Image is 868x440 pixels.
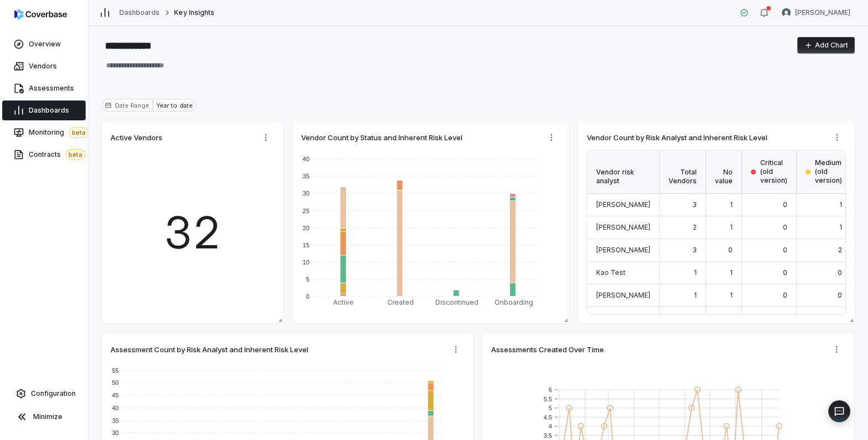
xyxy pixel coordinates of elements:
span: Overview [29,40,61,49]
span: 3 [692,246,697,254]
span: Assessment Count by Risk Analyst and Inherent Risk Level [111,344,308,354]
span: [PERSON_NAME] [596,314,650,322]
span: 0 [728,314,733,322]
span: 1 [839,223,842,231]
svg: Date range for report [105,102,112,109]
button: More actions [543,129,560,146]
span: Vendor Count by Status and Inherent Risk Level [301,132,462,142]
span: 0 [783,223,787,231]
text: 6 [549,386,552,393]
span: 32 [164,199,221,266]
span: Minimize [33,412,62,421]
text: 50 [112,379,119,386]
span: Critical (old version) [760,158,787,185]
span: Vendors [29,62,57,71]
button: More actions [828,341,845,358]
text: 40 [303,156,309,162]
span: 0 [728,246,733,254]
button: Zi Chong Kao avatar[PERSON_NAME] [775,4,857,21]
a: Vendors [2,56,86,76]
text: 55 [112,367,119,374]
text: 4 [549,423,552,430]
span: 2 [838,246,842,254]
text: 20 [303,225,309,231]
span: 1 [839,200,842,209]
span: 3 [692,200,697,209]
span: Medium (old version) [815,158,842,185]
text: 30 [303,190,309,197]
span: Vendor Count by Risk Analyst and Inherent Risk Level [587,132,767,142]
a: Overview [2,34,86,54]
span: 0 [783,246,787,254]
text: 3.5 [544,432,552,439]
a: Dashboards [119,8,160,17]
span: [PERSON_NAME] [596,200,650,209]
span: Configuration [31,389,76,398]
button: More actions [828,129,846,146]
text: 5 [306,276,309,283]
span: 1 [730,268,733,277]
span: 1 [694,268,697,277]
span: 0 [838,314,842,322]
span: 0 [783,268,787,277]
span: [PERSON_NAME] [596,223,650,231]
div: Date Range [102,99,152,112]
span: Contracts [29,149,86,160]
span: Assessments Created Over Time [491,344,604,354]
button: Date range for reportDate RangeYear to date [102,99,196,112]
div: Vendor risk analyst [587,151,660,194]
text: 5 [549,405,552,411]
a: Monitoringbeta [2,123,86,142]
span: Key Insights [174,8,214,17]
span: [PERSON_NAME] [795,8,850,17]
text: 5.5 [544,396,552,402]
span: 2 [693,223,697,231]
div: No value [706,151,742,194]
span: 0 [838,291,842,299]
span: 0 [783,200,787,209]
text: 35 [303,173,309,179]
text: 4.5 [544,414,552,421]
span: Dashboards [29,106,69,115]
button: More actions [257,129,275,146]
span: beta [65,149,86,160]
text: 10 [303,259,309,266]
span: 0 [783,314,787,322]
text: 0 [306,293,309,300]
text: 15 [303,242,309,248]
span: 0 [838,268,842,277]
span: 1 [730,291,733,299]
a: Assessments [2,78,86,98]
span: Active Vendors [111,132,162,142]
button: Add Chart [797,37,855,54]
span: Kao Test [596,268,625,277]
div: Total Vendors [660,151,706,194]
span: 0 [783,291,787,299]
span: Assessments [29,84,74,93]
span: [PERSON_NAME] [596,291,650,299]
a: Contractsbeta [2,145,86,165]
text: 30 [112,430,119,436]
text: 45 [112,392,119,399]
div: Year to date [153,99,196,112]
img: Zi Chong Kao avatar [782,8,791,17]
span: Monitoring [29,127,89,138]
span: [PERSON_NAME] [596,246,650,254]
text: 25 [303,208,309,214]
button: Minimize [4,406,83,428]
text: 35 [112,417,119,424]
span: 1 [694,291,697,299]
img: logo-D7KZi-bG.svg [14,9,67,20]
text: 40 [112,405,119,411]
a: Configuration [4,384,83,404]
span: 1 [730,223,733,231]
span: 1 [730,200,733,209]
span: 1 [694,314,697,322]
button: More actions [447,341,465,358]
a: Dashboards [2,100,86,120]
span: beta [69,127,89,138]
